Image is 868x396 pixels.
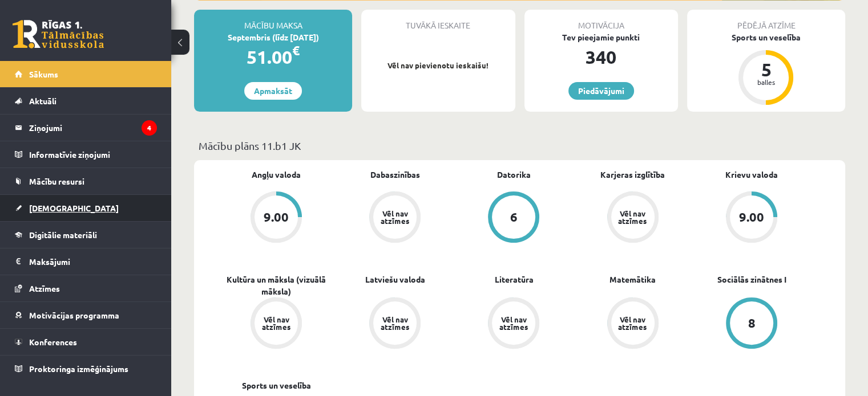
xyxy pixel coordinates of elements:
span: Konferences [29,337,77,347]
div: balles [749,79,783,85]
span: Sākums [29,69,58,79]
a: Vēl nav atzīmes [336,191,454,245]
div: 8 [748,317,755,329]
div: 51.00 [194,43,352,71]
div: Sports un veselība [687,31,845,43]
a: Latviešu valoda [365,273,425,285]
a: Sports un veselība [242,379,311,391]
a: Atzīmes [15,275,157,301]
legend: Maksājumi [29,248,157,275]
a: Matemātika [609,273,656,285]
a: Sociālās zinātnes I [717,273,786,285]
a: Literatūra [494,273,533,285]
div: Vēl nav atzīmes [617,210,649,224]
span: Digitālie materiāli [29,230,97,240]
i: 4 [142,120,157,136]
a: Angļu valoda [252,169,301,181]
a: Informatīvie ziņojumi [15,141,157,168]
p: Vēl nav pievienotu ieskaišu! [367,60,509,71]
a: Maksājumi [15,248,157,275]
a: Konferences [15,329,157,355]
div: Tuvākā ieskaite [361,10,515,31]
a: Vēl nav atzīmes [574,297,692,351]
a: Sports un veselība 5 balles [687,31,845,107]
div: Vēl nav atzīmes [498,316,530,330]
a: Vēl nav atzīmes [574,191,692,245]
a: Vēl nav atzīmes [217,297,336,351]
div: 5 [749,60,783,79]
a: 8 [692,297,811,351]
a: Vēl nav atzīmes [336,297,454,351]
a: Rīgas 1. Tālmācības vidusskola [13,20,104,48]
a: 9.00 [692,191,811,245]
div: Septembris (līdz [DATE]) [194,31,352,43]
a: Kultūra un māksla (vizuālā māksla) [217,273,336,297]
a: Motivācijas programma [15,302,157,328]
a: Proktoringa izmēģinājums [15,356,157,382]
div: Pēdējā atzīme [687,10,845,31]
div: 9.00 [264,211,289,223]
a: 9.00 [217,191,336,245]
span: € [292,42,300,59]
span: Aktuāli [29,96,56,106]
a: 6 [454,191,573,245]
legend: Informatīvie ziņojumi [29,141,157,168]
span: [DEMOGRAPHIC_DATA] [29,203,119,213]
a: Karjeras izglītība [600,169,665,181]
span: Motivācijas programma [29,310,119,320]
a: Sākums [15,61,157,87]
div: 6 [510,211,518,223]
a: Vēl nav atzīmes [454,297,573,351]
legend: Ziņojumi [29,115,157,141]
a: Datorika [497,169,531,181]
div: Vēl nav atzīmes [379,316,411,330]
a: Aktuāli [15,88,157,114]
div: Motivācija [524,10,678,31]
a: Mācību resursi [15,168,157,194]
a: Apmaksāt [244,82,302,100]
a: Piedāvājumi [568,82,634,100]
div: 340 [524,43,678,71]
div: Vēl nav atzīmes [379,210,411,224]
span: Proktoringa izmēģinājums [29,364,128,374]
a: Ziņojumi4 [15,115,157,141]
span: Atzīmes [29,283,60,293]
div: Vēl nav atzīmes [260,316,292,330]
a: [DEMOGRAPHIC_DATA] [15,195,157,221]
a: Digitālie materiāli [15,222,157,248]
div: 9.00 [739,211,764,223]
div: Vēl nav atzīmes [617,316,649,330]
div: Mācību maksa [194,10,352,31]
div: Tev pieejamie punkti [524,31,678,43]
a: Dabaszinības [370,169,420,181]
a: Krievu valoda [725,169,778,181]
p: Mācību plāns 11.b1 JK [199,138,841,153]
span: Mācību resursi [29,176,84,186]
